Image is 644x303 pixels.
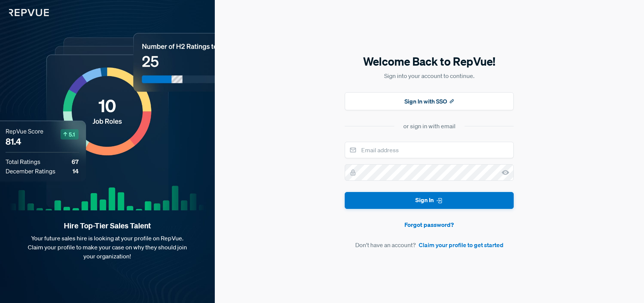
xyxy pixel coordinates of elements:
div: or sign in with email [403,121,455,130]
p: Your future sales hire is looking at your profile on RepVue. Claim your profile to make your case... [12,234,203,261]
article: Don't have an account? [345,240,514,249]
a: Forgot password? [345,220,514,229]
button: Sign In [345,192,514,209]
p: Sign into your account to continue. [345,71,514,80]
h5: Welcome Back to RepVue! [345,54,514,69]
button: Sign In with SSO [345,92,514,110]
input: Email address [345,142,514,158]
strong: Hire Top-Tier Sales Talent [12,221,203,231]
a: Claim your profile to get started [419,240,504,249]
